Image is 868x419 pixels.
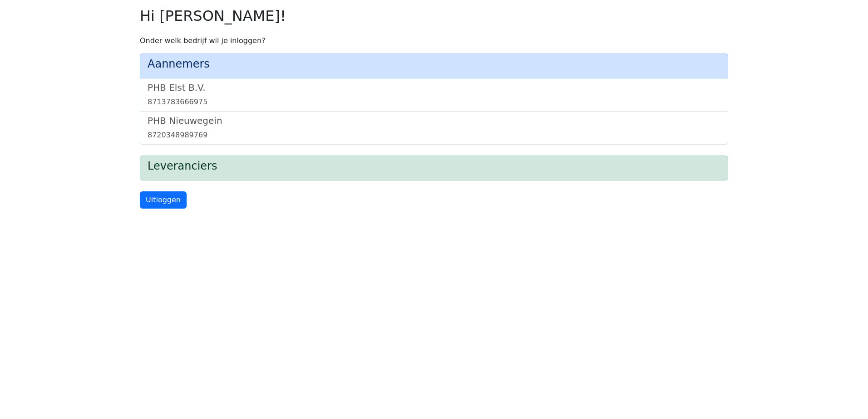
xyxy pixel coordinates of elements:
[148,130,720,141] div: 8720348989769
[148,58,720,71] h4: Aannemers
[148,97,720,107] div: 8713783666975
[148,82,720,107] a: PHB Elst B.V.8713783666975
[148,115,720,126] h5: PHB Nieuwegein
[148,160,720,173] h4: Leveranciers
[148,115,720,141] a: PHB Nieuwegein8720348989769
[140,35,728,46] p: Onder welk bedrijf wil je inloggen?
[148,82,720,93] h5: PHB Elst B.V.
[140,191,187,209] a: Uitloggen
[140,7,728,24] h2: Hi [PERSON_NAME]!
